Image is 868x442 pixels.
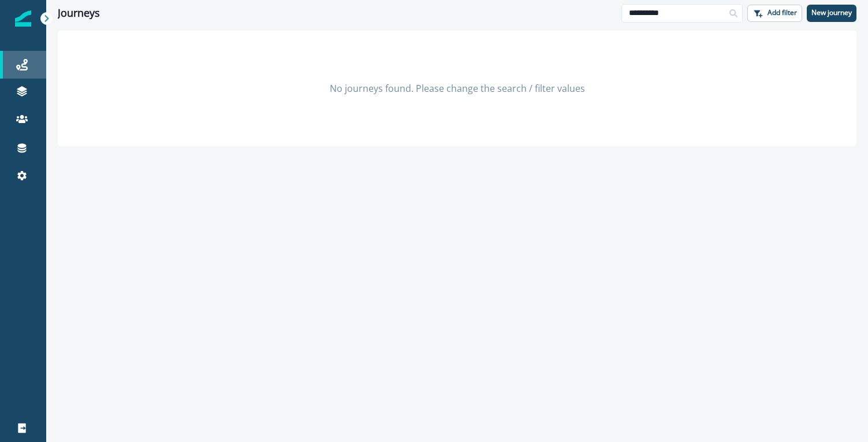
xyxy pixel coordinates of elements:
[768,9,797,17] p: Add filter
[58,31,856,146] div: No journeys found. Please change the search / filter values
[807,5,856,22] button: New journey
[15,10,31,27] img: Inflection
[811,9,852,17] p: New journey
[58,7,100,20] h1: Journeys
[747,5,802,22] button: Add filter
